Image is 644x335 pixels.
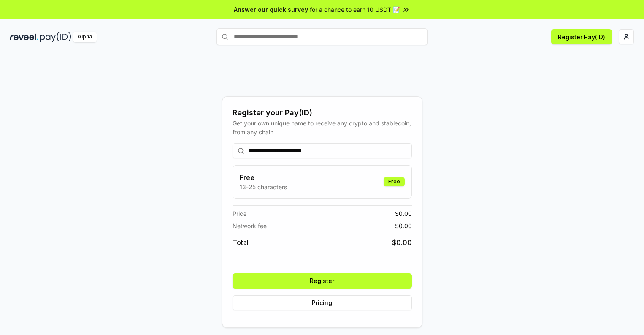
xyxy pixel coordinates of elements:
[233,107,412,119] div: Register your Pay(ID)
[384,177,405,186] div: Free
[233,221,267,230] span: Network fee
[233,295,412,310] button: Pricing
[10,32,38,42] img: reveel_dark
[233,119,412,136] div: Get your own unique name to receive any crypto and stablecoin, from any chain
[234,5,308,14] span: Answer our quick survey
[40,32,71,42] img: pay_id
[395,221,412,230] span: $ 0.00
[233,209,246,218] span: Price
[392,237,412,248] span: $ 0.00
[551,29,612,44] button: Register Pay(ID)
[73,32,97,42] div: Alpha
[240,172,287,182] h3: Free
[240,182,287,191] p: 13-25 characters
[233,237,249,248] span: Total
[233,273,412,289] button: Register
[310,5,400,14] span: for a chance to earn 10 USDT 📝
[395,209,412,218] span: $ 0.00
